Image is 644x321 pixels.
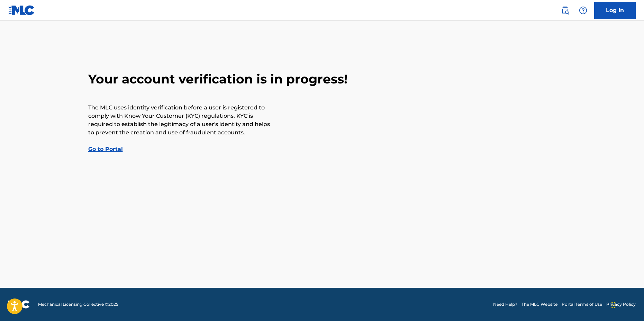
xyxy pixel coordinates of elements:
[579,6,587,15] img: help
[38,301,118,307] span: Mechanical Licensing Collective © 2025
[521,301,557,307] a: The MLC Website
[606,301,636,307] a: Privacy Policy
[88,146,123,152] a: Go to Portal
[88,104,272,137] p: The MLC uses identity verification before a user is registered to comply with Know Your Customer ...
[562,301,602,307] a: Portal Terms of Use
[576,3,590,17] div: Help
[8,300,30,309] img: logo
[493,301,517,307] a: Need Help?
[88,71,556,87] h2: Your account verification is in progress!
[594,2,636,19] a: Log In
[8,5,35,15] img: MLC Logo
[611,295,616,315] div: Drag
[561,6,569,15] img: search
[609,288,644,321] iframe: Chat Widget
[558,3,572,17] a: Public Search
